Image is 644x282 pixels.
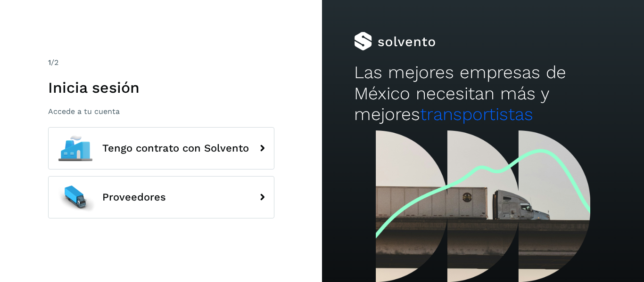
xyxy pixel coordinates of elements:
[48,176,274,218] button: Proveedores
[48,127,274,169] button: Tengo contrato con Solvento
[48,107,274,116] p: Accede a tu cuenta
[48,58,51,67] span: 1
[420,104,533,124] span: transportistas
[48,79,274,97] h1: Inicia sesión
[354,62,611,125] h2: Las mejores empresas de México necesitan más y mejores
[102,143,249,154] span: Tengo contrato con Solvento
[102,192,166,203] span: Proveedores
[48,57,274,68] div: /2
